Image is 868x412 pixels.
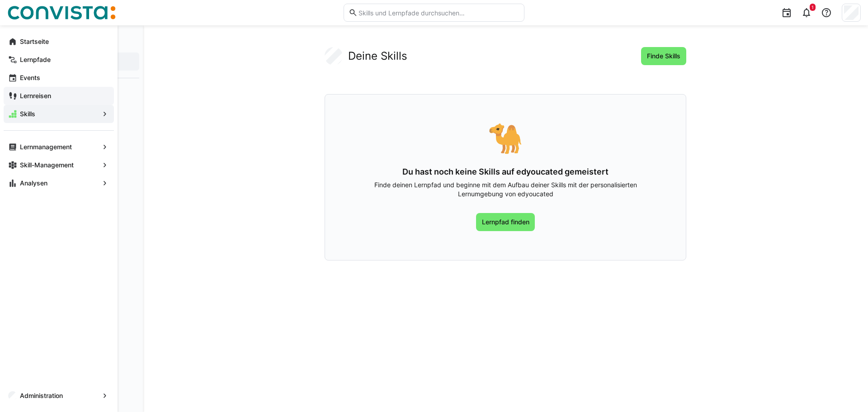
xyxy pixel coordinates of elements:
a: Lernpfad finden [476,213,535,231]
button: Finde Skills [641,47,686,65]
span: 1 [811,5,814,10]
h2: Deine Skills [348,49,407,63]
span: Lernpfad finden [481,218,531,227]
p: Finde deinen Lernpfad und beginne mit dem Aufbau deiner Skills mit der personalisierten Lernumgeb... [354,180,657,199]
h3: Du hast noch keine Skills auf edyoucated gemeistert [354,167,657,177]
input: Skills und Lernpfade durchsuchen… [358,9,519,17]
span: Finde Skills [646,52,682,61]
div: 🐪 [354,123,657,152]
